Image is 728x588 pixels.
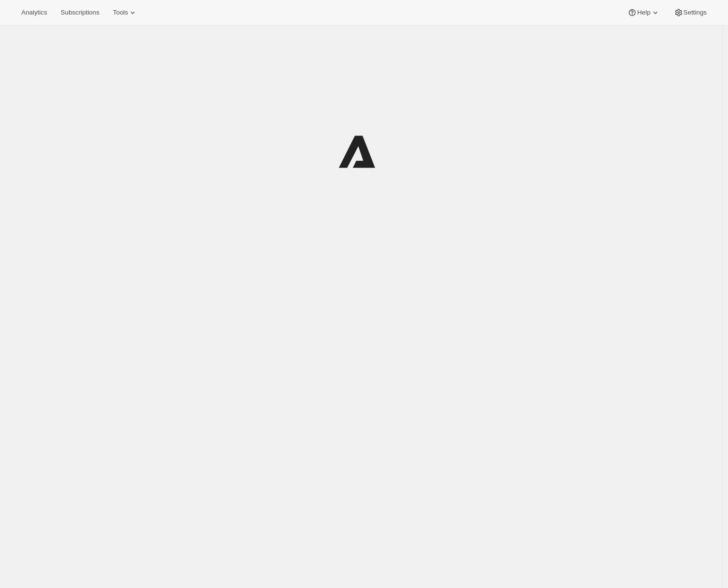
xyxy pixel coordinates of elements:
[61,9,99,16] span: Subscriptions
[21,9,47,16] span: Analytics
[107,6,143,19] button: Tools
[637,9,650,16] span: Help
[668,6,713,19] button: Settings
[683,9,707,16] span: Settings
[113,9,128,16] span: Tools
[15,6,53,19] button: Analytics
[55,6,105,19] button: Subscriptions
[622,6,666,19] button: Help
